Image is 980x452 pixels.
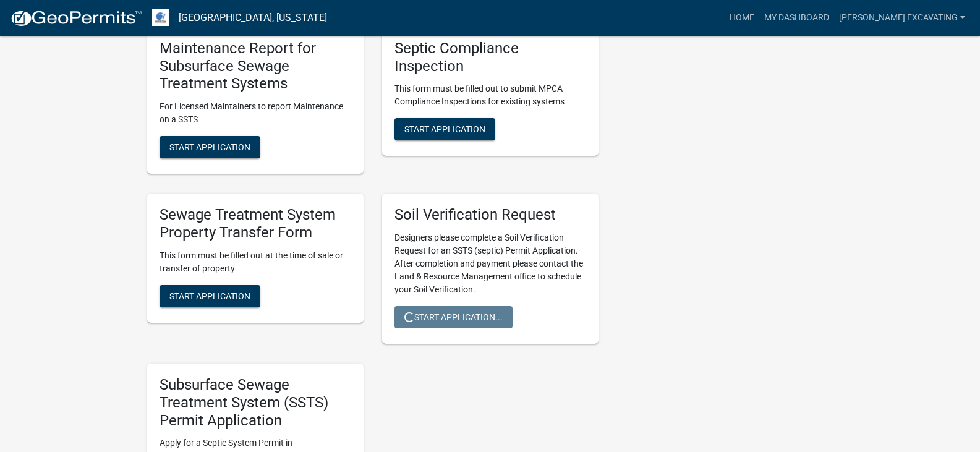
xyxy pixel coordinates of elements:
a: Home [725,6,759,30]
p: For Licensed Maintainers to report Maintenance on a SSTS [160,100,351,126]
a: My Dashboard [759,6,834,30]
button: Start Application... [394,306,513,328]
button: Start Application [160,136,260,158]
h5: Maintenance Report for Subsurface Sewage Treatment Systems [160,40,351,93]
h5: Septic Compliance Inspection [394,40,586,75]
h5: Sewage Treatment System Property Transfer Form [160,206,351,242]
a: [GEOGRAPHIC_DATA], [US_STATE] [179,7,327,28]
span: Start Application... [404,312,503,322]
a: [PERSON_NAME] Excavating [834,6,970,30]
button: Start Application [160,285,260,307]
h5: Soil Verification Request [394,206,586,224]
p: This form must be filled out to submit MPCA Compliance Inspections for existing systems [394,82,586,108]
span: Start Application [404,124,485,134]
img: Otter Tail County, Minnesota [152,9,169,26]
h5: Subsurface Sewage Treatment System (SSTS) Permit Application [160,376,351,429]
p: This form must be filled out at the time of sale or transfer of property [160,249,351,275]
span: Start Application [169,291,250,301]
span: Start Application [169,142,250,152]
button: Start Application [394,118,495,140]
p: Designers please complete a Soil Verification Request for an SSTS (septic) Permit Application. Af... [394,231,586,296]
